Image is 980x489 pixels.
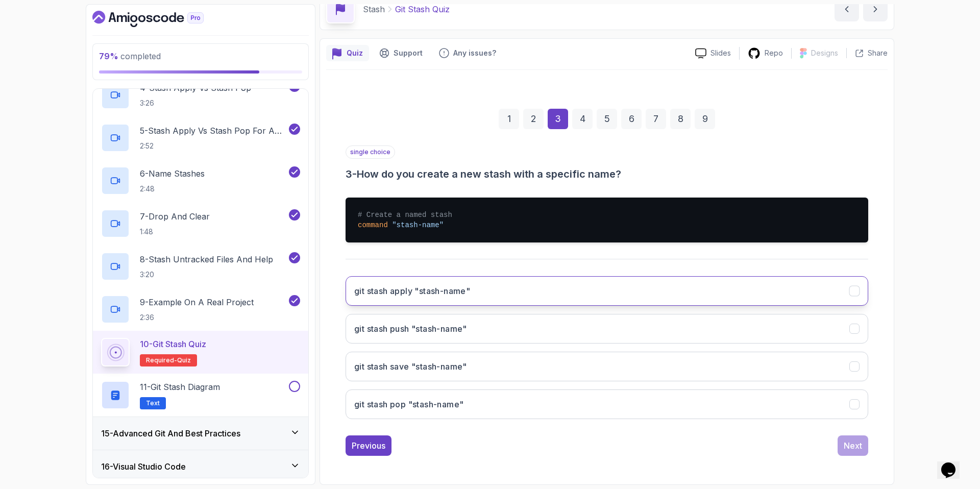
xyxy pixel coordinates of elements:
div: Previous [352,439,385,452]
span: quiz [177,356,191,364]
p: 1:48 [140,227,210,237]
button: Feedback button [433,45,502,61]
p: Designs [811,48,838,58]
button: 6-Name Stashes2:48 [101,166,300,195]
p: 9 - Example On A Real Project [140,296,254,308]
p: 10 - Git Stash Quiz [140,338,206,350]
p: 11 - Git Stash Diagram [140,381,220,393]
button: 11-Git Stash DiagramText [101,381,300,409]
span: # Create a named stash [358,211,452,219]
div: 8 [670,109,691,129]
p: 2:52 [140,141,287,151]
span: "stash-name" [392,221,444,229]
div: 4 [572,109,593,129]
button: git stash save "stash-name" [346,352,868,381]
button: 15-Advanced Git And Best Practices [93,417,308,450]
a: Slides [687,48,739,59]
div: 5 [597,109,617,129]
button: Previous [346,435,391,456]
button: 8-Stash Untracked Files And Help3:20 [101,252,300,281]
p: Support [394,48,423,58]
span: Text [146,399,160,407]
span: command [358,221,388,229]
p: Quiz [347,48,363,58]
p: Stash [363,3,385,15]
div: Next [844,439,862,452]
h3: git stash push "stash-name" [354,323,467,335]
button: quiz button [326,45,369,61]
div: 7 [646,109,666,129]
p: 8 - Stash Untracked Files And Help [140,253,273,265]
button: git stash pop "stash-name" [346,389,868,419]
h3: 3 - How do you create a new stash with a specific name? [346,167,868,181]
span: completed [99,51,161,61]
a: Dashboard [92,11,227,27]
button: 7-Drop And Clear1:48 [101,209,300,238]
button: Next [838,435,868,456]
h3: 16 - Visual Studio Code [101,460,186,473]
button: 16-Visual Studio Code [93,450,308,483]
p: 2:48 [140,184,205,194]
button: 9-Example On A Real Project2:36 [101,295,300,324]
p: 7 - Drop And Clear [140,210,210,223]
p: 5 - Stash Apply Vs Stash Pop For A Given Index [140,125,287,137]
h3: git stash apply "stash-name" [354,285,470,297]
p: Share [868,48,888,58]
button: Share [846,48,888,58]
p: Slides [710,48,731,58]
p: 3:20 [140,270,273,280]
p: Any issues? [453,48,496,58]
button: git stash apply "stash-name" [346,276,868,306]
p: 2:36 [140,312,254,323]
div: 3 [548,109,568,129]
p: 6 - Name Stashes [140,167,205,180]
p: 3:26 [140,98,251,108]
iframe: chat widget [937,448,970,479]
h3: git stash save "stash-name" [354,360,467,373]
span: Required- [146,356,177,364]
p: Git Stash Quiz [395,3,450,15]
button: 10-Git Stash QuizRequired-quiz [101,338,300,366]
p: Repo [765,48,783,58]
h3: git stash pop "stash-name" [354,398,463,410]
div: 1 [499,109,519,129]
button: 4-Stash Apply Vs Stash Pop3:26 [101,81,300,109]
h3: 15 - Advanced Git And Best Practices [101,427,240,439]
a: Repo [740,47,791,60]
button: Support button [373,45,429,61]
div: 6 [621,109,642,129]
div: 2 [523,109,544,129]
button: git stash push "stash-name" [346,314,868,344]
div: 9 [695,109,715,129]
span: 79 % [99,51,118,61]
button: 5-Stash Apply Vs Stash Pop For A Given Index2:52 [101,124,300,152]
p: single choice [346,145,395,159]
